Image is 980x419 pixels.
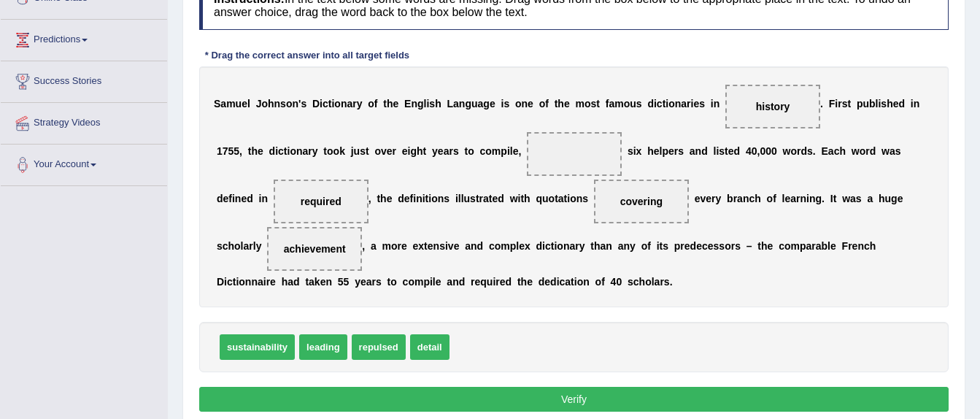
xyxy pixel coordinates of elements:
b: o [860,145,866,157]
b: , [369,193,371,204]
b: e [490,98,495,109]
b: n [522,98,528,109]
b: c [749,193,755,204]
b: h [417,145,423,157]
b: s [678,145,684,157]
b: e [668,145,674,157]
b: r [352,98,356,109]
b: m [614,98,623,109]
b: u [471,98,478,109]
b: i [428,193,431,204]
b: s [856,193,862,204]
b: i [331,98,334,109]
b: a [890,145,895,157]
b: s [217,240,223,252]
b: i [408,145,411,157]
b: 0 [760,145,765,157]
b: h [268,98,274,109]
b: t [489,193,493,204]
b: E [822,145,828,157]
b: . [820,98,823,109]
b: d [217,193,223,204]
span: history [756,101,790,112]
b: e [564,98,570,109]
b: d [647,98,654,109]
b: k [339,145,345,157]
b: e [404,193,410,204]
b: i [665,98,668,109]
b: r [796,193,800,204]
b: h [387,98,393,109]
span: covering [620,196,663,207]
b: l [510,145,513,157]
b: s [301,98,306,109]
b: r [249,240,252,252]
b: h [435,98,441,109]
b: b [869,98,876,109]
b: e [258,145,263,157]
b: s [503,98,509,109]
b: t [833,193,837,204]
b: i [423,193,425,204]
b: . [813,145,816,157]
b: u [236,98,242,109]
b: o [468,145,474,157]
b: e [528,98,533,109]
b: o [790,145,797,157]
b: n [800,193,807,204]
b: g [465,98,471,109]
b: e [513,145,519,157]
b: c [834,145,840,157]
b: i [654,98,657,109]
b: r [865,145,869,157]
b: m [492,145,501,157]
b: t [383,98,387,109]
b: n [459,98,466,109]
b: o [368,98,374,109]
b: a [347,98,352,109]
b: J [256,98,262,109]
b: t [323,145,327,157]
b: g [816,193,822,204]
b: i [567,193,570,204]
b: s [444,193,450,204]
b: h [839,145,846,157]
b: r [449,145,452,157]
b: u [354,145,360,157]
b: o [290,145,296,157]
b: l [458,193,461,204]
b: e [493,193,498,204]
span: required [301,196,342,207]
b: e [393,98,399,109]
b: a [444,145,450,157]
b: e [402,145,408,157]
b: o [261,98,268,109]
b: o [570,193,576,204]
b: p [501,145,507,157]
b: s [895,145,901,157]
b: t [476,193,479,204]
b: h [380,193,387,204]
b: b [727,193,733,204]
b: t [366,145,369,157]
b: d [734,145,741,157]
b: r [479,193,483,204]
b: 7 [223,145,228,157]
span: Drop target [274,180,369,223]
b: e [693,98,699,109]
b: n [235,193,242,204]
b: e [242,98,247,109]
b: t [555,98,558,109]
b: n [714,98,720,109]
b: s [807,145,813,157]
b: h [524,193,530,204]
b: n [261,193,268,204]
b: e [387,145,393,157]
b: n [743,193,749,204]
b: L [447,98,454,109]
b: t [663,98,666,109]
b: p [857,98,863,109]
b: a [690,145,695,157]
b: d [899,98,906,109]
b: e [784,193,790,204]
